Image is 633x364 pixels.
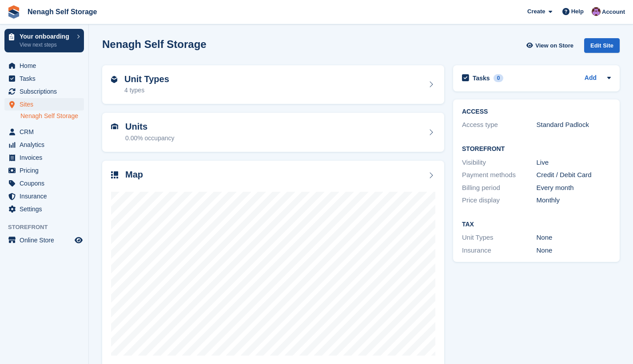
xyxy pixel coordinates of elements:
[4,164,84,177] a: menu
[20,126,73,138] span: CRM
[537,195,611,206] div: Monthly
[527,7,545,16] span: Create
[125,134,175,143] div: 0.00% occupancy
[20,203,73,215] span: Settings
[585,73,597,83] a: Add
[4,72,84,85] a: menu
[20,33,72,40] p: Your onboarding
[462,120,537,130] div: Access type
[111,123,118,130] img: unit-icn-7be61d7bf1b0ce9d3e12c5938cc71ed9869f7b940bace4675aadf7bd6d80202e.svg
[111,76,117,83] img: unit-type-icn-2b2737a686de81e16bb02015468b77c625bbabd49415b5ef34ead5e3b44a266d.svg
[473,74,490,82] h2: Tasks
[462,221,611,228] h2: Tax
[102,38,207,50] h2: Nenagh Self Storage
[537,170,611,180] div: Credit / Debit Card
[20,151,73,164] span: Invoices
[20,234,73,246] span: Online Store
[462,108,611,115] h2: ACCESS
[4,85,84,98] a: menu
[24,4,100,19] a: Nenagh Self Storage
[8,223,88,232] span: Storefront
[20,177,73,190] span: Coupons
[4,234,84,246] a: menu
[124,74,169,84] h2: Unit Types
[537,120,611,130] div: Standard Padlock
[494,74,504,82] div: 0
[4,177,84,190] a: menu
[125,122,175,132] h2: Units
[73,235,84,245] a: Preview store
[584,38,620,53] div: Edit Site
[602,8,625,16] span: Account
[462,195,537,206] div: Price display
[462,245,537,256] div: Insurance
[125,170,143,180] h2: Map
[4,203,84,215] a: menu
[20,138,73,151] span: Analytics
[584,38,620,56] a: Edit Site
[537,245,611,256] div: None
[102,65,444,104] a: Unit Types 4 types
[20,72,73,85] span: Tasks
[20,190,73,202] span: Insurance
[537,158,611,168] div: Live
[4,126,84,138] a: menu
[525,38,577,53] a: View on Store
[462,233,537,243] div: Unit Types
[592,7,601,16] img: Chloe McCarthy
[20,112,84,120] a: Nenagh Self Storage
[111,171,118,178] img: map-icn-33ee37083ee616e46c38cad1a60f524a97daa1e2b2c8c0bc3eb3415660979fc1.svg
[124,86,169,95] div: 4 types
[4,98,84,111] a: menu
[571,7,584,16] span: Help
[462,183,537,193] div: Billing period
[4,138,84,151] a: menu
[462,146,611,153] h2: Storefront
[20,41,72,49] p: View next steps
[20,164,73,177] span: Pricing
[462,170,537,180] div: Payment methods
[462,158,537,168] div: Visibility
[20,59,73,72] span: Home
[535,41,573,50] span: View on Store
[7,5,20,19] img: stora-icon-8386f47178a22dfd0bd8f6a31ec36ba5ce8667c1dd55bd0f319d3a0aa187defe.svg
[102,113,444,152] a: Units 0.00% occupancy
[20,98,73,111] span: Sites
[4,59,84,72] a: menu
[537,233,611,243] div: None
[537,183,611,193] div: Every month
[4,190,84,202] a: menu
[20,85,73,98] span: Subscriptions
[4,29,84,52] a: Your onboarding View next steps
[4,151,84,164] a: menu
